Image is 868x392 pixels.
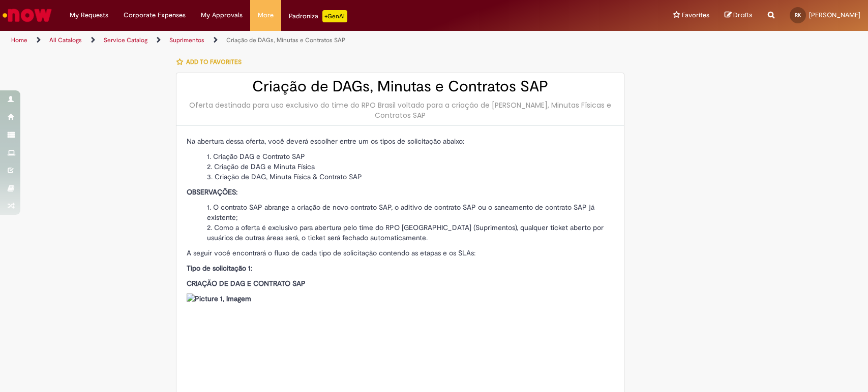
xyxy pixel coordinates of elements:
li: Criação de DAG, Minuta Física & Contrato SAP [207,172,614,182]
div: Oferta destinada para uso exclusivo do time do RPO Brasil voltado para a criação de [PERSON_NAME]... [187,100,614,120]
ul: Page breadcrumbs [8,31,571,50]
a: Suprimentos [169,36,204,44]
span: Favorites [682,10,709,20]
h2: Criação de DAGs, Minutas e Contratos SAP [187,78,614,95]
li: O contrato SAP abrange a criação de novo contrato SAP, o aditivo de contrato SAP ou o saneamento ... [207,202,614,222]
span: Add to favorites [186,58,242,66]
span: More [258,10,274,20]
li: Como a oferta é exclusivo para abertura pelo time do RPO [GEOGRAPHIC_DATA] (Suprimentos), qualque... [207,222,614,243]
span: Corporate Expenses [124,10,186,20]
span: [PERSON_NAME] [809,11,860,19]
a: Criação de DAGs, Minutas e Contratos SAP [226,36,345,44]
li: Criação de DAG e Minuta Física [207,161,614,172]
a: All Catalogs [49,36,82,44]
strong: CRIAÇÃO DE DAG E CONTRATO SAP [187,279,306,288]
span: My Requests [70,10,108,20]
a: Service Catalog [104,36,147,44]
img: ServiceNow [1,5,53,25]
button: Add to favorites [176,51,247,73]
a: Drafts [725,11,753,20]
strong: Tipo de solicitação 1: [187,264,252,273]
strong: OBSERVAÇÕES: [187,187,237,197]
p: A seguir você encontrará o fluxo de cada tipo de solicitação contendo as etapas e os SLAs: [187,248,614,258]
li: Criação DAG e Contrato SAP [207,151,614,161]
a: Home [11,36,27,44]
span: Drafts [733,10,753,20]
p: Na abertura dessa oferta, você deverá escolher entre um os tipos de solicitação abaixo: [187,136,614,146]
span: RK [795,12,801,18]
span: My Approvals [201,10,243,20]
p: +GenAi [322,10,347,22]
div: Padroniza [289,10,347,22]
